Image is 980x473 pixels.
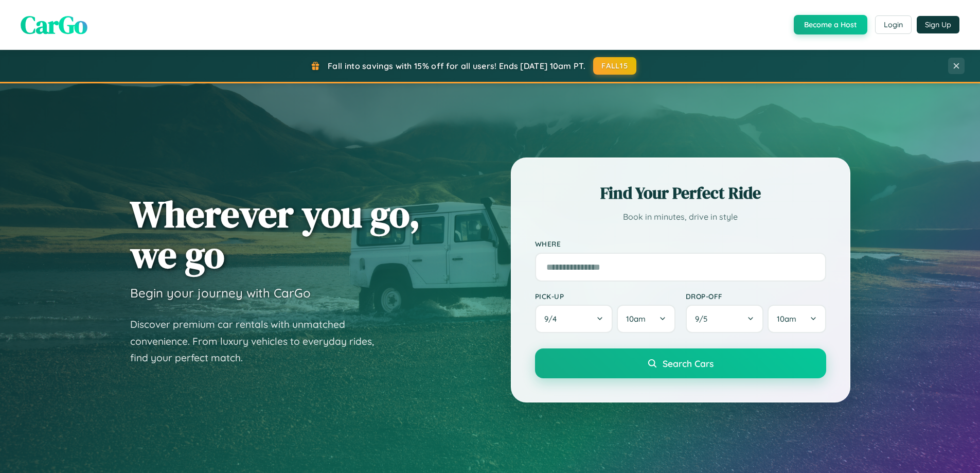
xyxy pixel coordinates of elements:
[535,292,675,301] label: Pick-up
[544,314,562,324] span: 9 / 4
[686,305,764,333] button: 9/5
[794,15,867,34] button: Become a Host
[593,57,636,75] button: FALL15
[535,348,826,378] button: Search Cars
[695,314,712,324] span: 9 / 5
[617,305,675,333] button: 10am
[917,16,959,33] button: Sign Up
[686,292,826,301] label: Drop-off
[21,8,87,42] span: CarGo
[130,194,420,275] h1: Wherever you go, we go
[535,240,826,249] label: Where
[875,15,912,34] button: Login
[535,305,613,333] button: 9/4
[768,305,826,333] button: 10am
[777,314,796,324] span: 10am
[130,316,387,366] p: Discover premium car rentals with unmatched convenience. From luxury vehicles to everyday rides, ...
[130,285,311,301] h3: Begin your journey with CarGo
[626,314,646,324] span: 10am
[663,358,714,369] span: Search Cars
[535,209,826,224] p: Book in minutes, drive in style
[535,182,826,204] h2: Find Your Perfect Ride
[328,61,585,71] span: Fall into savings with 15% off for all users! Ends [DATE] 10am PT.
